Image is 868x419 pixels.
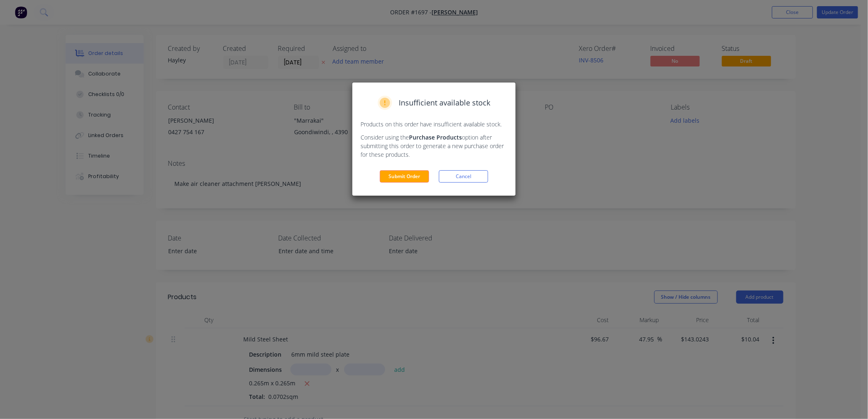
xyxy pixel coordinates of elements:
strong: Purchase Products [409,133,462,141]
p: Products on this order have insufficient available stock. [361,120,507,128]
p: Consider using the option after submitting this order to generate a new purchase order for these ... [361,133,507,159]
button: Cancel [439,170,488,183]
span: Insufficient available stock [399,97,490,108]
button: Submit Order [380,170,429,183]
